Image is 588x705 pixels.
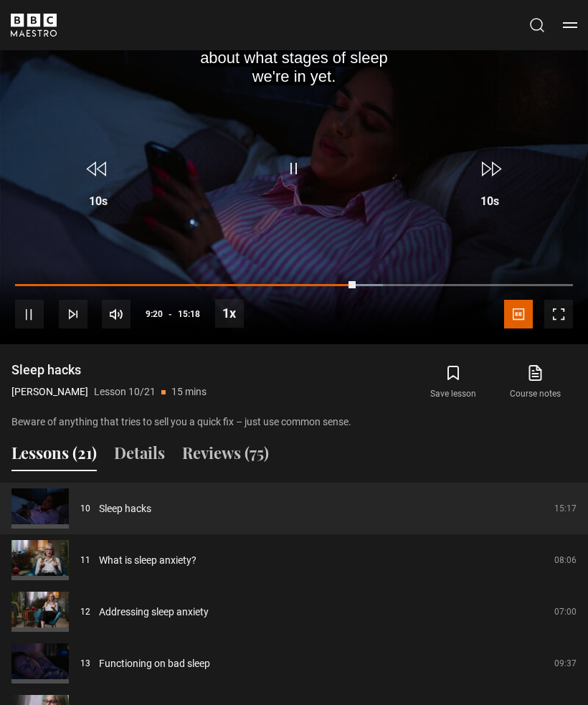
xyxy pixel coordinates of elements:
[94,384,156,399] p: Lesson 10/21
[11,441,97,471] button: Lessons (21)
[171,384,207,399] p: 15 mins
[178,301,200,327] span: 15:18
[15,300,44,328] button: Pause
[59,300,87,328] button: Next Lesson
[11,14,57,37] svg: BBC Maestro
[146,301,163,327] span: 9:20
[182,441,269,471] button: Reviews (75)
[563,18,577,32] button: Toggle navigation
[99,605,209,620] a: Addressing sleep anxiety
[11,415,376,430] p: Beware of anything that tries to sell you a quick fix – just use common sense.
[11,384,88,399] p: [PERSON_NAME]
[169,309,172,319] span: -
[11,361,207,379] h1: Sleep hacks
[99,501,151,516] a: Sleep hacks
[412,361,494,403] button: Save lesson
[99,656,210,671] a: Functioning on bad sleep
[504,300,533,328] button: Captions
[15,284,573,287] div: Progress Bar
[102,300,131,328] button: Mute
[99,553,196,568] a: What is sleep anxiety?
[215,299,244,328] button: Playback Rate
[495,361,577,403] a: Course notes
[544,300,573,328] button: Fullscreen
[114,441,165,471] button: Details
